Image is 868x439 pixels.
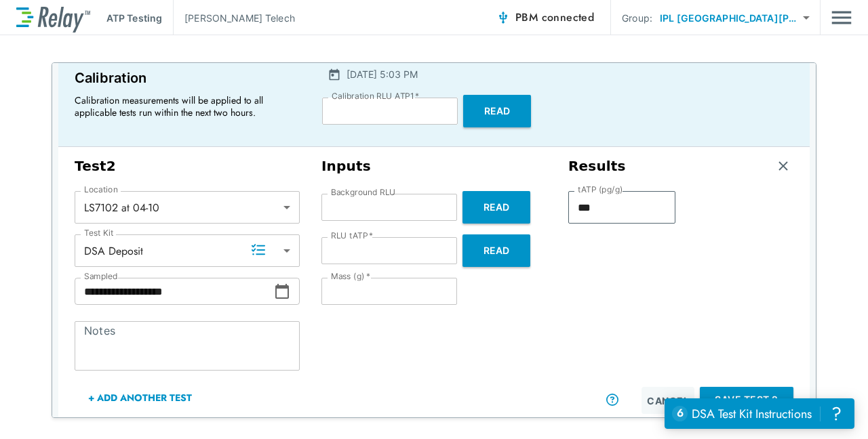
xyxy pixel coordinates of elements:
input: Choose date, selected date is Aug 21, 2025 [75,278,274,305]
button: Read [462,234,530,267]
button: Read [462,191,530,224]
button: Cancel [642,387,694,414]
button: + Add Another Test [75,381,205,414]
label: Mass (g) [331,272,370,281]
button: PBM connected [491,4,599,31]
label: RLU tATP [331,231,373,241]
label: Location [84,185,118,194]
label: Calibration RLU ATP1 [332,91,419,101]
span: connected [542,9,595,25]
p: Group: [622,11,652,25]
h3: Inputs [321,158,547,175]
img: Connected Icon [496,11,510,24]
img: Drawer Icon [831,5,852,30]
label: Background RLU [331,188,395,197]
label: tATP (pg/g) [578,185,623,194]
img: LuminUltra Relay [16,3,90,33]
button: Main menu [831,5,852,30]
img: Remove [776,159,790,173]
p: Calibration [75,67,298,89]
p: [DATE] 5:03 PM [347,67,418,81]
div: LS7102 at 04-10 [75,194,300,221]
p: [PERSON_NAME] Telech [184,11,295,25]
span: PBM [515,8,594,27]
h3: Results [568,158,626,175]
p: ATP Testing [106,11,162,25]
iframe: Resource center [665,398,854,429]
label: Sampled [84,272,118,281]
div: DSA Deposit [75,237,300,264]
h3: Test 2 [75,158,300,175]
button: Read [463,95,531,127]
button: Save Test 2 [700,387,793,413]
img: Calender Icon [328,68,341,81]
label: Test Kit [84,228,114,238]
p: Calibration measurements will be applied to all applicable tests run within the next two hours. [75,94,292,119]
